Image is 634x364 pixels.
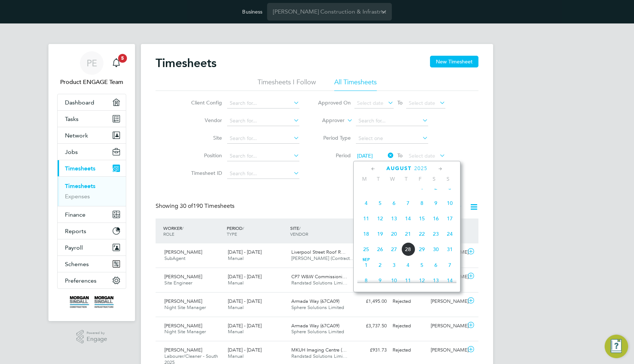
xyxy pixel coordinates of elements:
[371,176,385,182] span: T
[58,111,126,127] a: Tasks
[57,296,126,308] a: Go to home page
[387,273,401,287] span: 10
[387,196,401,210] span: 6
[318,99,351,106] label: Approved On
[428,295,466,308] div: [PERSON_NAME]
[359,242,373,256] span: 25
[395,151,405,160] span: To
[65,99,94,106] span: Dashboard
[65,244,83,251] span: Payroll
[351,295,390,308] div: £1,495.00
[189,117,222,124] label: Vendor
[414,165,427,172] span: 2025
[373,242,387,256] span: 26
[413,176,427,182] span: F
[387,242,401,256] span: 27
[387,258,401,272] span: 3
[227,151,299,161] input: Search for...
[65,148,78,155] span: Jobs
[76,330,108,344] a: Powered byEngage
[58,223,126,239] button: Reports
[443,227,457,241] span: 24
[288,221,352,240] div: SITE
[401,258,415,272] span: 4
[399,176,413,182] span: T
[373,258,387,272] span: 2
[87,330,107,336] span: Powered by
[429,212,443,225] span: 16
[58,144,126,160] button: Jobs
[182,225,183,231] span: /
[58,94,126,110] a: Dashboard
[359,258,373,272] span: 1
[58,206,126,223] button: Finance
[164,328,206,335] span: Night Site Manager
[357,176,371,182] span: M
[415,258,429,272] span: 5
[189,135,222,141] label: Site
[57,51,126,87] a: PEProduct ENGAGE Team
[228,323,262,329] span: [DATE] - [DATE]
[385,176,399,182] span: W
[228,249,262,255] span: [DATE] - [DATE]
[387,227,401,241] span: 20
[58,176,126,206] div: Timesheets
[429,227,443,241] span: 23
[390,295,428,308] div: Rejected
[156,56,216,70] h2: Timesheets
[291,255,354,261] span: [PERSON_NAME] (Contract…
[228,273,262,280] span: [DATE] - [DATE]
[291,273,347,280] span: CP7 W&W Commissioni…
[291,328,344,335] span: Sphere Solutions Limited
[359,258,373,262] span: Sep
[65,165,95,172] span: Timesheets
[242,8,262,15] label: Business
[415,196,429,210] span: 8
[409,152,435,159] span: Select date
[357,100,383,106] span: Select date
[401,212,415,225] span: 14
[109,51,124,75] a: 5
[351,344,390,356] div: £931.73
[164,304,206,310] span: Night Site Manager
[373,196,387,210] span: 5
[387,212,401,225] span: 13
[228,353,244,359] span: Manual
[334,78,377,91] li: All Timesheets
[351,246,390,258] div: £26,471.25
[58,272,126,288] button: Preferences
[65,228,86,235] span: Reports
[291,249,346,255] span: Liverpool Street Roof R…
[164,255,185,261] span: SubAgent
[415,212,429,225] span: 15
[164,298,202,304] span: [PERSON_NAME]
[227,116,299,126] input: Search for...
[228,304,244,310] span: Manual
[427,176,441,182] span: S
[164,323,202,329] span: [PERSON_NAME]
[395,98,405,107] span: To
[180,202,234,210] span: 190 Timesheets
[359,227,373,241] span: 18
[443,273,457,287] span: 14
[415,273,429,287] span: 12
[189,152,222,159] label: Position
[373,273,387,287] span: 9
[429,273,443,287] span: 13
[228,255,244,261] span: Manual
[58,160,126,176] button: Timesheets
[359,212,373,225] span: 11
[57,78,126,87] span: Product ENGAGE Team
[429,196,443,210] span: 9
[291,353,347,359] span: Randstad Solutions Limi…
[58,239,126,255] button: Payroll
[228,328,244,335] span: Manual
[118,54,127,63] span: 5
[58,127,126,143] button: Network
[429,258,443,272] span: 6
[65,132,88,139] span: Network
[164,280,192,286] span: Site Engineer
[428,344,466,356] div: [PERSON_NAME]
[291,304,344,310] span: Sphere Solutions Limited
[48,44,135,321] nav: Main navigation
